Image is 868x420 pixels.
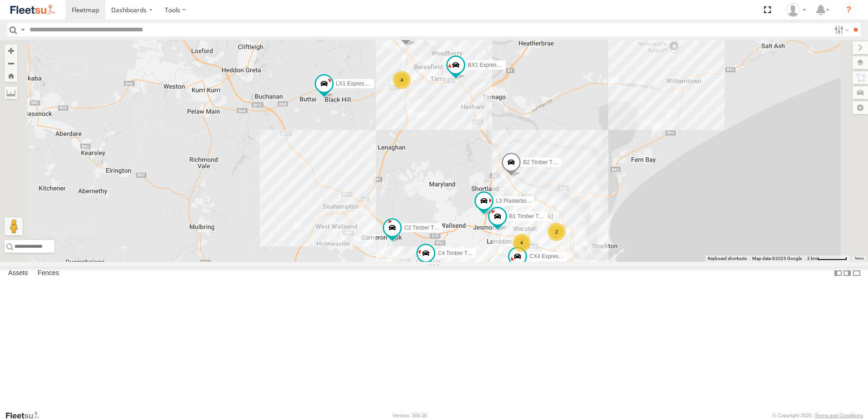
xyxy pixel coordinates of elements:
label: Map Settings [853,101,868,114]
div: 4 [393,71,411,89]
span: C4 Timber Truck [438,250,478,256]
label: Dock Summary Table to the Left [833,267,843,280]
label: Hide Summary Table [852,267,861,280]
span: C2 Timber Truck [404,225,444,231]
button: Map Scale: 2 km per 62 pixels [804,255,850,262]
a: Terms and Conditions [815,413,863,418]
div: © Copyright 2025 - [773,413,863,418]
div: Matt Curtis [783,3,809,17]
div: 4 [513,234,531,252]
button: Zoom Home [5,70,17,82]
button: Zoom out [5,57,17,70]
span: B1 Timber Truck [509,213,549,220]
span: CX4 Express Ute [529,253,571,260]
i: ? [842,3,856,17]
label: Search Filter Options [831,23,850,36]
span: LX1 Express Ute [336,80,377,87]
img: fleetsu-logo-horizontal.svg [9,4,56,16]
a: Terms (opens in new tab) [854,257,864,260]
span: B2 Timber Truck [523,159,562,165]
label: Measure [5,86,17,99]
label: Fences [33,267,64,280]
button: Keyboard shortcuts [708,255,747,262]
button: Zoom in [5,45,17,57]
span: 2 km [807,256,817,261]
span: L3 Plasterboard Truck [496,198,549,205]
a: Visit our Website [5,411,47,420]
div: 2 [547,223,566,241]
label: Search Query [19,23,26,36]
span: BX1 Express Ute [468,62,509,68]
label: Assets [4,267,32,280]
label: Dock Summary Table to the Right [843,267,852,280]
button: Drag Pegman onto the map to open Street View [5,217,23,235]
span: Map data ©2025 Google [752,256,802,261]
div: Version: 306.00 [393,413,427,418]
